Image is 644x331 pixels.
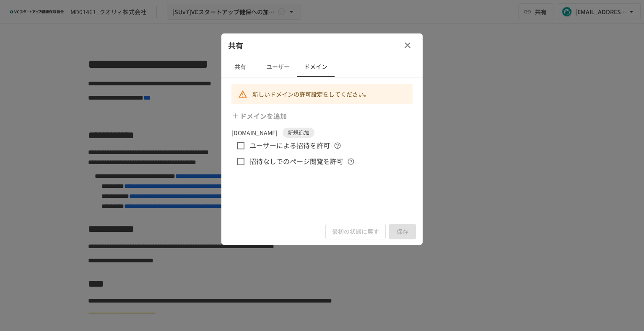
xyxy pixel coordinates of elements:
span: 招待なしでのページ閲覧を許可 [249,156,343,167]
p: [DOMAIN_NAME] [231,128,278,137]
button: ドメインを追加 [230,108,290,124]
div: 新しいドメインの許可設定をしてください。 [252,87,370,102]
span: 新規追加 [283,128,314,137]
button: ドメイン [297,57,335,77]
button: ユーザー [259,57,297,77]
button: 共有 [221,57,259,77]
span: ユーザーによる招待を許可 [249,140,330,151]
div: 共有 [221,33,423,57]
